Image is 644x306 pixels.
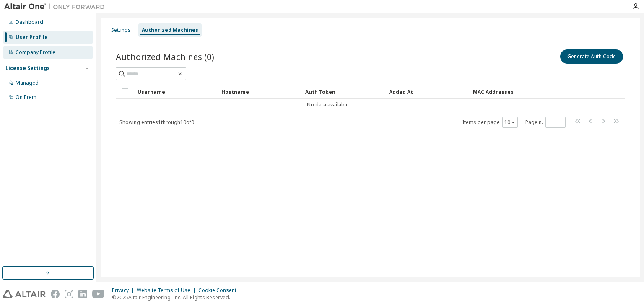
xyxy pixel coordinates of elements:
img: youtube.svg [92,290,104,298]
span: Authorized Machines (0) [116,51,214,62]
div: Company Profile [16,49,55,56]
img: facebook.svg [51,290,60,298]
div: Username [138,85,215,99]
p: © 2025 Altair Engineering, Inc. All Rights Reserved. [112,294,241,301]
img: linkedin.svg [78,290,87,298]
div: Dashboard [16,19,43,26]
div: MAC Addresses [473,85,537,99]
div: Privacy [112,287,137,294]
div: Managed [16,80,39,86]
td: No data available [116,99,540,111]
img: instagram.svg [65,290,73,298]
div: Hostname [221,85,299,99]
div: License Settings [5,65,50,72]
div: Settings [111,27,131,34]
div: Website Terms of Use [137,287,198,294]
span: Items per page [462,117,518,128]
img: Altair One [4,3,109,11]
button: 10 [504,119,516,126]
div: Cookie Consent [198,287,241,294]
button: Generate Auth Code [560,49,623,64]
div: User Profile [16,34,48,41]
span: Showing entries 1 through 10 of 0 [119,119,194,126]
div: Added At [389,85,466,99]
div: Auth Token [305,85,382,99]
span: Page n. [525,117,566,128]
div: On Prem [16,94,36,101]
div: Authorized Machines [142,27,198,34]
img: altair_logo.svg [3,290,46,298]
